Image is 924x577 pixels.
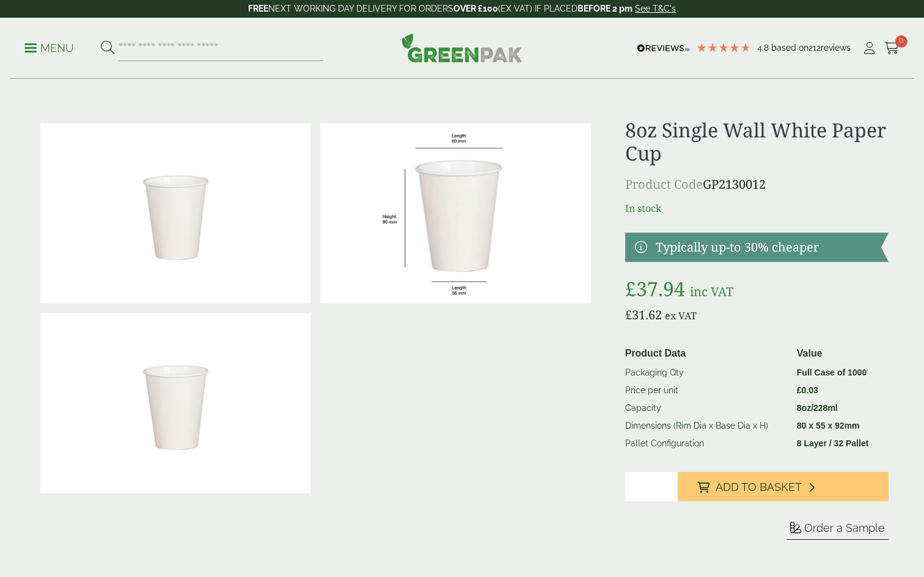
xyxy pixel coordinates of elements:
strong: 80 x 55 x 92mm [797,421,860,430]
img: GreenPak Supplies [402,33,522,62]
img: WhiteCup_8oz [320,123,590,303]
strong: 8oz/228ml [797,403,838,413]
strong: OVER £100 [453,4,498,13]
span: Product Code [625,176,703,192]
i: My Account [862,42,877,54]
p: In stock [625,201,889,216]
th: Product Data [620,344,792,364]
td: Price per unit [620,382,792,399]
p: GP2130012 [625,175,889,194]
strong: Full Case of 1000 [797,368,867,377]
td: Capacity [620,399,792,417]
th: Value [792,344,884,364]
button: Add to Basket [678,472,889,501]
span: 4.8 [757,43,771,53]
bdi: 37.94 [625,275,685,302]
span: reviews [821,43,851,53]
span: ex VAT [665,309,697,322]
td: Pallet Configuration [620,435,792,452]
p: Menu [24,41,74,56]
span: £ [625,307,632,323]
td: Packaging Qty [620,363,792,382]
bdi: 31.62 [625,307,662,323]
span: inc VAT [690,283,733,300]
strong: FREE [248,4,268,13]
img: 8oz Single Wall White Paper Cup Full Case Of 0 [40,313,310,493]
span: 212 [809,43,821,53]
button: Order a Sample [787,521,889,540]
span: Order a Sample [804,521,885,534]
bdi: 0.03 [797,385,818,395]
div: 4.79 Stars [696,42,751,53]
strong: BEFORE 2 pm [577,4,632,13]
img: REVIEWS.io [637,44,690,53]
span: Based on [771,43,809,53]
td: Dimensions (Rim Dia x Base Dia x H) [620,417,792,435]
i: Cart [884,42,900,54]
a: 0 [884,39,900,57]
img: 8oz Single Wall White Paper Cup 0 [40,123,310,303]
span: £ [625,275,636,302]
span: £ [797,385,802,395]
a: See T&C's [635,4,676,13]
a: Menu [24,41,74,53]
h1: 8oz Single Wall White Paper Cup [625,118,889,165]
span: Add to Basket [716,481,802,494]
span: 0 [895,35,908,48]
strong: 8 Layer / 32 Pallet [797,438,869,448]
